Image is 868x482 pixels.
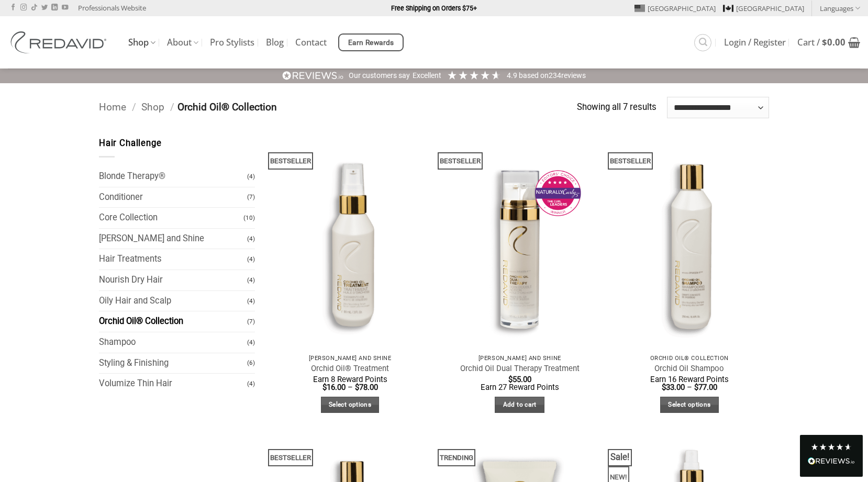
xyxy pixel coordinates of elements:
a: Blonde Therapy® [99,166,247,187]
a: Earn Rewards [338,33,404,51]
span: $ [322,383,327,392]
span: Earn 16 Reward Points [650,375,729,384]
a: Orchid Oil Dual Therapy Treatment [460,364,580,374]
a: [GEOGRAPHIC_DATA] [635,1,716,16]
a: Follow on Facebook [10,4,16,12]
a: Orchid Oil® Treatment [311,364,389,374]
a: Follow on Instagram [20,4,27,12]
div: 4.91 Stars [447,70,502,81]
p: Showing all 7 results [577,100,656,115]
span: (6) [247,354,255,372]
a: Hair Treatments [99,249,247,270]
a: [GEOGRAPHIC_DATA] [723,1,804,16]
img: REVIEWS.io [808,457,855,465]
span: (4) [247,271,255,289]
span: (7) [247,312,255,331]
strong: Free Shipping on Orders $75+ [391,4,477,12]
bdi: 77.00 [694,383,717,392]
a: Pro Stylists [210,33,254,52]
a: Orchid Oil® Collection [99,311,247,332]
bdi: 55.00 [508,375,531,384]
a: Languages [820,1,860,16]
a: Conditioner [99,187,247,208]
a: Contact [295,33,327,52]
span: / [132,101,136,113]
span: (4) [247,230,255,248]
div: Read All Reviews [808,455,855,469]
a: Home [99,101,126,113]
div: 4.8 Stars [810,443,852,451]
span: (4) [247,250,255,268]
a: Shampoo [99,332,247,353]
a: Select options for “Orchid Oil Shampoo” [660,397,719,413]
span: (4) [247,375,255,393]
span: 4.9 [507,71,519,80]
a: Blog [266,33,284,52]
p: Orchid Oil® Collection [615,355,764,362]
img: REDAVID Salon Products | United States [8,31,113,53]
a: Login / Register [724,33,786,52]
bdi: 0.00 [822,36,845,48]
span: Login / Register [724,38,786,47]
img: REDAVID Orchid Oil Dual Therapy ~ Award Winning Curl Care [440,137,599,349]
span: $ [662,383,666,392]
a: Follow on TikTok [31,4,37,12]
span: Earn Rewards [348,37,394,49]
img: REVIEWS.io [282,71,344,81]
span: $ [508,375,513,384]
a: Follow on LinkedIn [51,4,58,12]
a: Oily Hair and Scalp [99,291,247,311]
select: Shop order [667,97,769,118]
span: (4) [247,167,255,186]
a: Search [694,34,711,51]
nav: Breadcrumb [99,99,577,116]
a: Core Collection [99,208,243,228]
span: $ [694,383,698,392]
a: [PERSON_NAME] and Shine [99,229,247,249]
p: [PERSON_NAME] and Shine [275,355,425,362]
span: (7) [247,188,255,206]
a: View cart [797,31,860,54]
img: REDAVID Orchid Oil Shampoo [610,137,770,349]
a: Add to cart: “Orchid Oil Dual Therapy Treatment” [495,397,544,413]
span: Based on [519,71,549,80]
a: Orchid Oil Shampoo [654,364,724,374]
span: – [348,383,353,392]
span: (10) [243,209,255,227]
p: [PERSON_NAME] and Shine [445,355,594,362]
a: Follow on Twitter [41,4,48,12]
a: About [167,32,198,53]
a: Styling & Finishing [99,353,247,374]
a: Nourish Dry Hair [99,270,247,290]
span: Earn 27 Reward Points [481,383,559,392]
bdi: 78.00 [355,383,378,392]
div: Our customers say [349,71,410,81]
a: Shop [128,32,155,53]
span: Earn 8 Reward Points [313,375,387,384]
a: Volumize Thin Hair [99,374,247,394]
span: Hair Challenge [99,138,162,148]
a: Select options for “Orchid Oil® Treatment” [321,397,380,413]
a: Shop [141,101,164,113]
bdi: 33.00 [662,383,685,392]
span: / [170,101,174,113]
span: (4) [247,292,255,310]
a: Follow on YouTube [62,4,68,12]
span: $ [355,383,359,392]
img: REDAVID Orchid Oil Treatment 90ml [270,137,430,349]
span: reviews [561,71,586,80]
span: (4) [247,333,255,352]
span: Cart / [797,38,845,47]
span: – [687,383,692,392]
span: $ [822,36,827,48]
div: Read All Reviews [800,435,863,477]
span: 234 [549,71,561,80]
div: Excellent [413,71,441,81]
bdi: 16.00 [322,383,346,392]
